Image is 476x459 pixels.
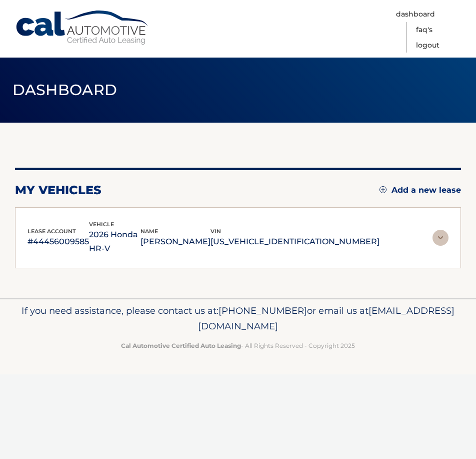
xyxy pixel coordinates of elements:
p: [PERSON_NAME] [140,235,210,249]
h2: my vehicles [15,183,101,198]
p: #44456009585 [27,235,89,249]
p: If you need assistance, please contact us at: or email us at [15,303,461,335]
span: lease account [27,228,76,235]
a: Cal Automotive [15,10,150,46]
a: Logout [416,38,439,53]
span: [PHONE_NUMBER] [218,305,307,316]
span: Dashboard [12,81,117,99]
strong: Cal Automotive Certified Auto Leasing [121,342,241,349]
a: Add a new lease [379,185,461,195]
span: vin [210,228,221,235]
a: FAQ's [416,22,432,38]
a: Dashboard [396,7,435,22]
span: vehicle [89,221,114,228]
img: add.svg [379,186,386,193]
p: - All Rights Reserved - Copyright 2025 [15,340,461,351]
span: name [140,228,158,235]
p: 2026 Honda HR-V [89,228,140,256]
img: accordion-rest.svg [432,230,448,246]
p: [US_VEHICLE_IDENTIFICATION_NUMBER] [210,235,379,249]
